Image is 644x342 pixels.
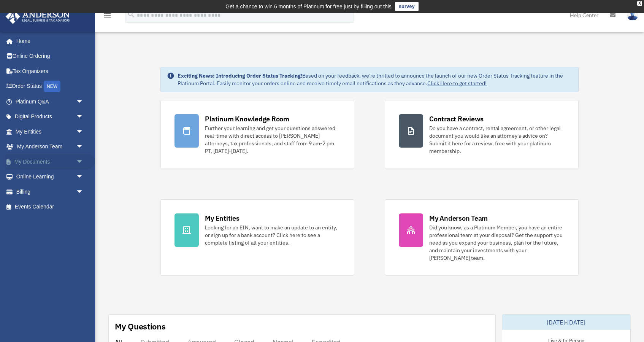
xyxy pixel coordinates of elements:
div: Looking for an EIN, want to make an update to an entity, or sign up for a bank account? Click her... [205,224,340,247]
strong: Exciting News: Introducing Order Status Tracking! [178,72,302,79]
div: [DATE]-[DATE] [502,315,631,330]
a: Order StatusNEW [5,79,95,94]
div: Further your learning and get your questions answered real-time with direct access to [PERSON_NAM... [205,124,340,155]
div: Do you have a contract, rental agreement, or other legal document you would like an attorney's ad... [429,124,565,155]
span: arrow_drop_down [76,139,91,155]
a: Online Ordering [5,49,95,64]
span: arrow_drop_down [76,169,91,185]
span: arrow_drop_down [76,184,91,200]
a: Platinum Q&Aarrow_drop_down [5,94,95,109]
span: arrow_drop_down [76,124,91,140]
div: My Questions [115,321,166,332]
a: Contract Reviews Do you have a contract, rental agreement, or other legal document you would like... [385,100,579,169]
a: Digital Productsarrow_drop_down [5,109,95,124]
i: search [127,10,135,19]
a: My Entitiesarrow_drop_down [5,124,95,139]
a: Events Calendar [5,199,95,215]
a: My Anderson Teamarrow_drop_down [5,139,95,154]
a: Click Here to get started! [427,80,487,87]
div: My Entities [205,213,239,223]
i: menu [103,11,112,20]
span: arrow_drop_down [76,94,91,110]
img: Anderson Advisors Platinum Portal [3,9,72,24]
div: Contract Reviews [429,114,484,124]
a: My Documentsarrow_drop_down [5,154,95,169]
img: User Pic [627,10,638,21]
div: My Anderson Team [429,213,488,223]
a: menu [103,13,112,20]
span: arrow_drop_down [76,154,91,170]
div: Based on your feedback, we're thrilled to announce the launch of our new Order Status Tracking fe... [178,72,572,87]
div: Did you know, as a Platinum Member, you have an entire professional team at your disposal? Get th... [429,224,565,262]
div: Platinum Knowledge Room [205,114,289,124]
a: Home [5,33,91,49]
a: Platinum Knowledge Room Further your learning and get your questions answered real-time with dire... [160,100,354,169]
a: My Entities Looking for an EIN, want to make an update to an entity, or sign up for a bank accoun... [160,199,354,276]
a: My Anderson Team Did you know, as a Platinum Member, you have an entire professional team at your... [385,199,579,276]
span: arrow_drop_down [76,109,91,125]
a: Online Learningarrow_drop_down [5,169,95,185]
div: NEW [44,81,60,92]
a: survey [395,2,419,11]
a: Billingarrow_drop_down [5,184,95,199]
a: Tax Organizers [5,64,95,79]
div: Get a chance to win 6 months of Platinum for free just by filling out this [225,2,392,11]
div: close [637,1,642,6]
